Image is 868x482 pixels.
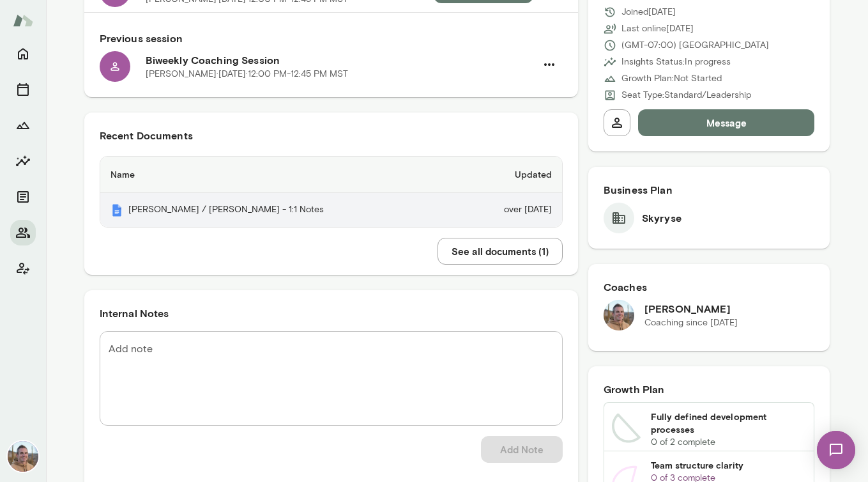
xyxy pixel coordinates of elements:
[604,382,815,397] h6: Growth Plan
[604,279,815,295] h6: Coaches
[100,306,563,321] h6: Internal Notes
[10,184,36,210] button: Documents
[644,316,738,329] p: Coaching since [DATE]
[638,109,815,136] button: Message
[10,148,36,174] button: Insights
[8,441,38,472] img: Adam Griffin
[100,128,563,143] h6: Recent Documents
[10,113,36,138] button: Growth Plan
[438,238,563,265] button: See all documents (1)
[457,193,562,227] td: over [DATE]
[10,220,36,245] button: Members
[651,436,807,449] p: 0 of 2 complete
[621,72,722,85] p: Growth Plan: Not Started
[146,52,536,68] h6: Biweekly Coaching Session
[100,193,458,227] th: [PERSON_NAME] / [PERSON_NAME] - 1:1 Notes
[621,39,769,52] p: (GMT-07:00) [GEOGRAPHIC_DATA]
[651,410,807,436] h6: Fully defined development processes
[10,256,36,281] button: Client app
[604,300,634,330] img: Adam Griffin
[651,459,807,472] h6: Team structure clarity
[10,41,36,66] button: Home
[621,22,694,35] p: Last online [DATE]
[457,157,562,193] th: Updated
[644,301,738,316] h6: [PERSON_NAME]
[10,77,36,102] button: Sessions
[110,204,123,217] img: Mento
[621,6,676,19] p: Joined [DATE]
[13,8,33,33] img: Mento
[100,31,563,46] h6: Previous session
[146,68,348,81] p: [PERSON_NAME] · [DATE] · 12:00 PM-12:45 PM MST
[621,56,731,68] p: Insights Status: In progress
[642,210,681,226] h6: Skyryse
[604,182,815,198] h6: Business Plan
[621,89,751,102] p: Seat Type: Standard/Leadership
[100,157,458,193] th: Name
